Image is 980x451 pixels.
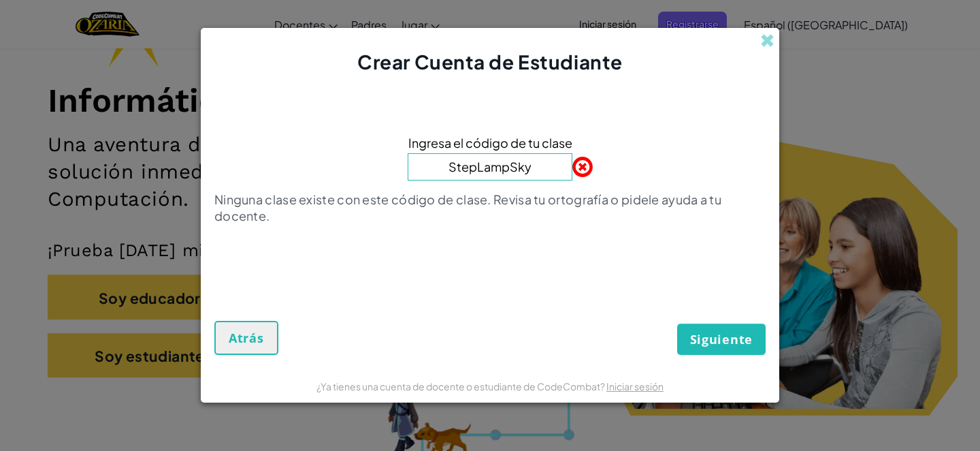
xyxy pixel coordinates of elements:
[606,380,664,392] a: Iniciar sesión
[316,380,605,392] font: ¿Ya tienes una cuenta de docente o estudiante de CodeCombat?
[229,330,264,346] font: Atrás
[690,331,753,347] font: Siguiente
[214,191,721,223] font: Ninguna clase existe con este código de clase. Revisa tu ortografía o pidele ayuda a tu docente.
[357,50,623,74] font: Crear Cuenta de Estudiante
[214,321,278,355] button: Atrás
[677,324,766,355] button: Siguiente
[408,135,572,151] font: Ingresa el código de tu clase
